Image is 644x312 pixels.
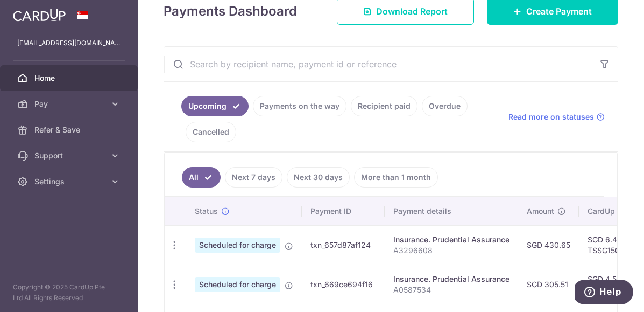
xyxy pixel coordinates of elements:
[34,150,105,161] span: Support
[17,38,121,48] p: [EMAIL_ADDRESS][DOMAIN_NAME]
[393,285,509,295] p: A0587534
[351,96,417,116] a: Recipient paid
[575,280,633,307] iframe: Opens a widget where you can find more information
[385,197,518,225] th: Payment details
[181,96,249,116] a: Upcoming
[393,234,509,245] div: Insurance. Prudential Assurance
[195,206,218,217] span: Status
[182,167,221,188] a: All
[195,238,280,253] span: Scheduled for charge
[164,2,297,21] h4: Payments Dashboard
[526,5,592,18] span: Create Payment
[13,9,66,22] img: CardUp
[34,124,105,135] span: Refer & Save
[302,225,385,265] td: txn_657d87af124
[588,206,628,217] span: CardUp fee
[518,225,579,265] td: SGD 430.65
[287,167,350,188] a: Next 30 days
[518,265,579,304] td: SGD 305.51
[508,112,594,122] span: Read more on statuses
[376,5,448,18] span: Download Report
[34,176,105,187] span: Settings
[302,265,385,304] td: txn_669ce694f16
[393,245,509,256] p: A3296608
[527,206,554,217] span: Amount
[422,96,468,116] a: Overdue
[393,274,509,285] div: Insurance. Prudential Assurance
[253,96,346,116] a: Payments on the way
[302,197,385,225] th: Payment ID
[195,277,280,292] span: Scheduled for charge
[186,122,236,142] a: Cancelled
[508,112,605,122] a: Read more on statuses
[34,99,105,109] span: Pay
[225,167,282,188] a: Next 7 days
[34,73,105,84] span: Home
[164,47,592,81] input: Search by recipient name, payment id or reference
[354,167,438,188] a: More than 1 month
